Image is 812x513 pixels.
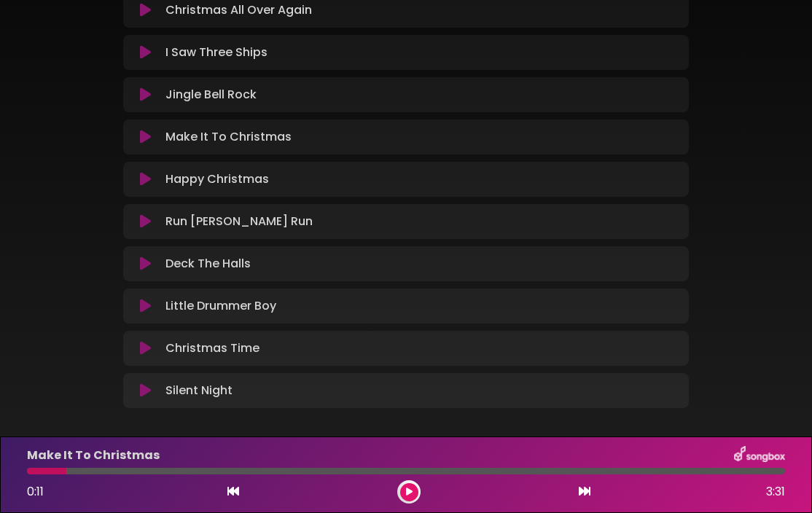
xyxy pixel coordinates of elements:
p: Christmas All Over Again [165,1,312,19]
p: Happy Christmas [165,171,269,188]
p: Jingle Bell Rock [165,86,257,103]
p: I Saw Three Ships [165,44,268,61]
p: Silent Night [165,382,233,399]
p: Make It To Christmas [27,447,160,464]
p: Christmas Time [165,340,259,357]
img: songbox-logo-white.png [734,446,785,465]
p: Run [PERSON_NAME] Run [165,213,313,230]
p: Deck The Halls [165,255,251,273]
p: Little Drummer Boy [165,297,276,315]
p: Make It To Christmas [165,128,292,146]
